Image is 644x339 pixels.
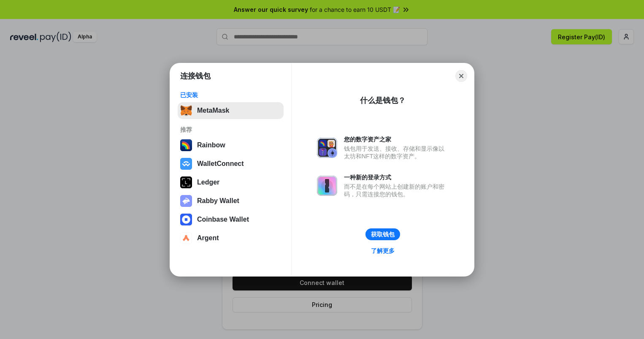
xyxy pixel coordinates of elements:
button: 获取钱包 [365,228,400,240]
div: 钱包用于发送、接收、存储和显示像以太坊和NFT这样的数字资产。 [344,145,449,160]
button: Rabby Wallet [178,193,284,209]
button: MetaMask [178,102,284,119]
img: svg+xml,%3Csvg%20xmlns%3D%22http%3A%2F%2Fwww.w3.org%2F2000%2Fsvg%22%20fill%3D%22none%22%20viewBox... [317,176,337,196]
img: svg+xml,%3Csvg%20width%3D%22120%22%20height%3D%22120%22%20viewBox%3D%220%200%20120%20120%22%20fil... [180,139,192,151]
div: Coinbase Wallet [197,216,249,223]
img: svg+xml,%3Csvg%20xmlns%3D%22http%3A%2F%2Fwww.w3.org%2F2000%2Fsvg%22%20fill%3D%22none%22%20viewBox... [180,195,192,207]
button: Ledger [178,174,284,191]
img: svg+xml,%3Csvg%20width%3D%2228%22%20height%3D%2228%22%20viewBox%3D%220%200%2028%2028%22%20fill%3D... [180,214,192,225]
h1: 连接钱包 [180,71,211,81]
div: 已安装 [180,91,281,99]
a: 了解更多 [366,245,400,256]
div: 一种新的登录方式 [344,174,449,181]
div: 您的数字资产之家 [344,136,449,143]
div: Rainbow [197,141,225,149]
button: Argent [178,230,284,247]
div: 了解更多 [371,247,395,255]
button: Close [455,70,467,82]
div: 获取钱包 [371,231,395,238]
img: svg+xml,%3Csvg%20fill%3D%22none%22%20height%3D%2233%22%20viewBox%3D%220%200%2035%2033%22%20width%... [180,105,192,117]
div: Argent [197,234,219,242]
div: 推荐 [180,126,281,133]
img: svg+xml,%3Csvg%20width%3D%2228%22%20height%3D%2228%22%20viewBox%3D%220%200%2028%2028%22%20fill%3D... [180,158,192,170]
img: svg+xml,%3Csvg%20width%3D%2228%22%20height%3D%2228%22%20viewBox%3D%220%200%2028%2028%22%20fill%3D... [180,232,192,244]
button: Rainbow [178,137,284,154]
div: Ledger [197,179,219,186]
div: MetaMask [197,107,229,114]
button: Coinbase Wallet [178,211,284,228]
img: svg+xml,%3Csvg%20xmlns%3D%22http%3A%2F%2Fwww.w3.org%2F2000%2Fsvg%22%20width%3D%2228%22%20height%3... [180,176,192,188]
div: WalletConnect [197,160,244,168]
div: 什么是钱包？ [360,95,406,106]
div: Rabby Wallet [197,197,239,205]
div: 而不是在每个网站上创建新的账户和密码，只需连接您的钱包。 [344,183,449,198]
button: WalletConnect [178,155,284,172]
img: svg+xml,%3Csvg%20xmlns%3D%22http%3A%2F%2Fwww.w3.org%2F2000%2Fsvg%22%20fill%3D%22none%22%20viewBox... [317,138,337,158]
